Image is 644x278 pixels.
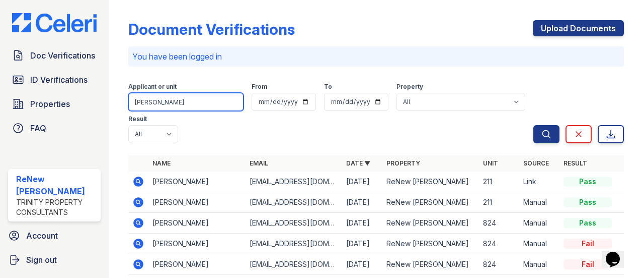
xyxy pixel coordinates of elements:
td: 824 [479,213,519,234]
a: Property [386,159,420,167]
a: Sign out [4,250,105,270]
a: Upload Documents [533,20,624,36]
td: ReNew [PERSON_NAME] [382,192,479,213]
a: Account [4,226,105,246]
a: Name [152,159,171,167]
span: Account [26,230,58,242]
td: [PERSON_NAME] [148,192,245,213]
span: Sign out [26,254,57,266]
td: [PERSON_NAME] [148,254,245,275]
p: You have been logged in [132,50,620,63]
label: From [252,83,267,91]
a: Email [250,159,268,167]
div: Fail [563,259,612,269]
td: [PERSON_NAME] [148,172,245,192]
a: ID Verifications [8,70,101,90]
td: 211 [479,192,519,213]
div: Fail [563,239,612,249]
td: Manual [519,213,559,234]
a: Date ▼ [346,159,370,167]
td: [DATE] [342,254,382,275]
label: Applicant or unit [128,83,177,91]
td: Manual [519,234,559,254]
iframe: chat widget [602,238,634,268]
td: [PERSON_NAME] [148,234,245,254]
a: Unit [483,159,498,167]
div: Pass [563,218,612,228]
input: Search by name, email, or unit number [128,93,244,111]
a: Result [563,159,587,167]
label: To [324,83,332,91]
td: [EMAIL_ADDRESS][DOMAIN_NAME] [246,213,342,234]
div: Pass [563,177,612,187]
td: Manual [519,254,559,275]
a: FAQ [8,118,101,138]
td: [PERSON_NAME] [148,213,245,234]
a: Source [523,159,549,167]
span: ID Verifications [30,74,88,86]
td: ReNew [PERSON_NAME] [382,234,479,254]
td: [DATE] [342,213,382,234]
td: 824 [479,254,519,275]
div: ReNew [PERSON_NAME] [16,173,97,197]
td: [EMAIL_ADDRESS][DOMAIN_NAME] [246,254,342,275]
td: ReNew [PERSON_NAME] [382,172,479,192]
span: Doc Verifications [30,49,95,62]
td: [DATE] [342,192,382,213]
img: CE_Logo_Blue-a8612792a0a2168367f1c8372b55b34899dd931a85d93a1a3d3e32e68fde9ad4.png [4,13,105,32]
td: [DATE] [342,234,382,254]
label: Property [396,83,423,91]
span: FAQ [30,122,46,134]
a: Properties [8,94,101,114]
div: Trinity Property Consultants [16,197,97,217]
a: Doc Verifications [8,45,101,66]
td: [DATE] [342,172,382,192]
td: ReNew [PERSON_NAME] [382,254,479,275]
div: Pass [563,197,612,207]
td: Link [519,172,559,192]
td: [EMAIL_ADDRESS][DOMAIN_NAME] [246,192,342,213]
span: Properties [30,98,70,110]
td: [EMAIL_ADDRESS][DOMAIN_NAME] [246,234,342,254]
td: Manual [519,192,559,213]
td: ReNew [PERSON_NAME] [382,213,479,234]
div: Document Verifications [128,20,295,38]
label: Result [128,115,147,123]
td: 211 [479,172,519,192]
td: [EMAIL_ADDRESS][DOMAIN_NAME] [246,172,342,192]
td: 824 [479,234,519,254]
